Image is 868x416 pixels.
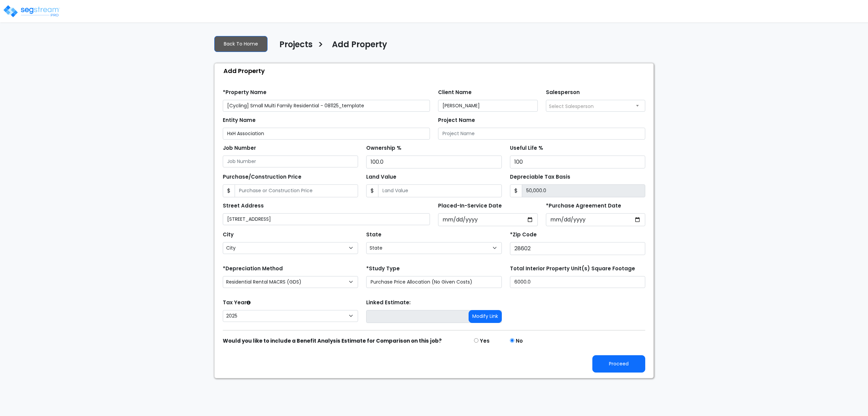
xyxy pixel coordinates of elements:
[223,184,235,197] span: $
[223,299,251,307] label: Tax Year
[223,156,358,167] input: Job Number
[223,100,430,112] input: Property Name
[438,89,472,96] label: Client Name
[378,184,501,197] input: Land Value
[366,184,378,197] span: $
[510,242,645,255] input: Zip Code
[223,213,430,225] input: Street Address
[366,299,411,307] label: Linked Estimate:
[510,184,522,197] span: $
[366,144,401,152] label: Ownership %
[235,184,358,197] input: Purchase or Construction Price
[510,173,570,181] label: Depreciable Tax Basis
[592,355,645,373] button: Proceed
[510,156,645,168] input: Useful Life %
[223,202,264,210] label: Street Address
[438,100,538,112] input: Client Name
[3,4,60,18] img: logo_pro_r.png
[223,337,442,344] strong: Would you like to include a Benefit Analysis Estimate for Comparison on this job?
[218,64,653,78] div: Add Property
[366,156,501,168] input: Ownership %
[546,213,646,226] input: Purchase Date
[332,40,387,51] h4: Add Property
[438,128,645,140] input: Project Name
[223,89,267,96] label: *Property Name
[546,202,621,210] label: *Purchase Agreement Date
[522,184,645,197] input: 0.00
[510,231,537,239] label: *Zip Code
[279,40,313,51] h4: Projects
[214,36,268,52] a: Back To Home
[274,40,313,54] a: Projects
[480,337,490,345] label: Yes
[510,276,645,288] input: total square foot
[516,337,523,345] label: No
[438,202,502,210] label: Placed-In-Service Date
[469,310,502,323] button: Modify Link
[223,116,256,124] label: Entity Name
[223,144,256,152] label: Job Number
[223,265,283,273] label: *Depreciation Method
[438,116,475,124] label: Project Name
[366,231,381,239] label: State
[318,39,323,52] h3: >
[223,173,301,181] label: Purchase/Construction Price
[223,128,430,140] input: Entity Name
[549,103,594,110] span: Select Salesperson
[223,231,234,239] label: City
[510,144,543,152] label: Useful Life %
[366,265,400,273] label: *Study Type
[327,40,387,54] a: Add Property
[546,89,580,96] label: Salesperson
[366,173,396,181] label: Land Value
[510,265,635,273] label: Total Interior Property Unit(s) Square Footage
